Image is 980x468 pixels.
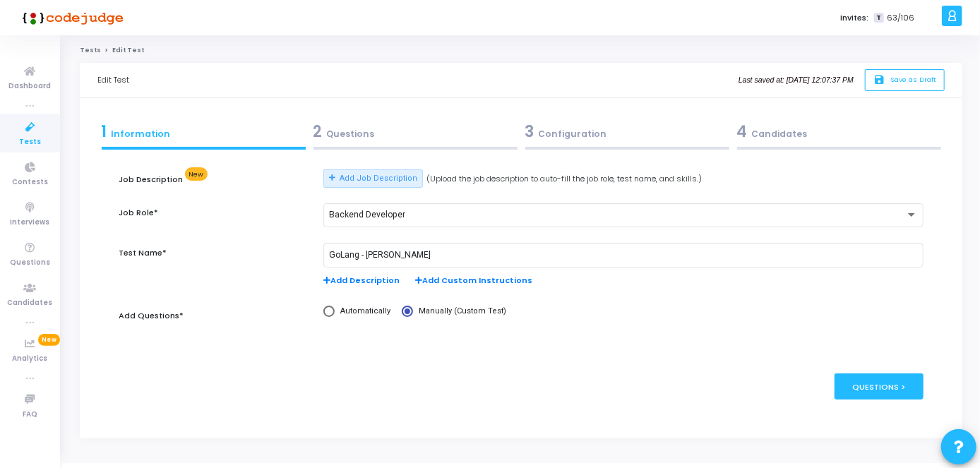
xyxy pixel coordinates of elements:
div: Edit Test [97,63,129,97]
span: Add Job Description [340,173,417,185]
span: Questions [10,257,50,269]
i: save [873,74,888,86]
span: Edit Test [112,46,144,54]
span: Save as Draft [890,75,936,84]
a: 4Candidates [733,116,945,154]
div: Questions [313,120,518,143]
a: 2Questions [309,116,521,154]
span: 63/106 [887,12,914,24]
span: Add Description [323,275,400,287]
img: logo [18,4,124,32]
label: Job Description [119,173,208,186]
div: Information [102,120,306,143]
span: New [185,167,208,181]
span: Contests [12,176,48,188]
span: 2 [313,121,323,143]
span: T [874,13,883,23]
span: Interviews [11,217,50,229]
div: Candidates [737,120,941,143]
span: Automatically [335,306,390,318]
a: Tests [80,46,101,54]
span: Add Custom Instructions [415,275,532,287]
span: New [38,334,60,346]
span: Analytics [13,353,48,365]
i: Last saved at: [DATE] 12:07:37 PM [739,76,854,84]
a: 1Information [97,116,309,154]
div: Questions > [835,373,924,400]
label: Invites: [840,12,868,24]
button: Add Job Description [323,169,423,188]
span: 3 [525,121,534,143]
div: Configuration [525,120,729,143]
a: 3Configuration [521,116,733,154]
span: Tests [19,136,41,148]
span: FAQ [23,409,37,421]
span: Candidates [8,297,53,309]
span: 1 [102,121,107,143]
span: Dashboard [9,80,52,92]
span: (Upload the job description to auto-fill the job role, test name, and skills.) [427,173,703,185]
button: saveSave as Draft [865,69,945,91]
nav: breadcrumb [80,46,962,55]
span: 4 [737,121,748,143]
label: Job Role* [119,207,158,219]
label: Test Name* [119,247,167,259]
label: Add Questions* [119,310,184,322]
span: Backend Developer [329,210,405,220]
span: Manually (Custom Test) [413,306,506,318]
